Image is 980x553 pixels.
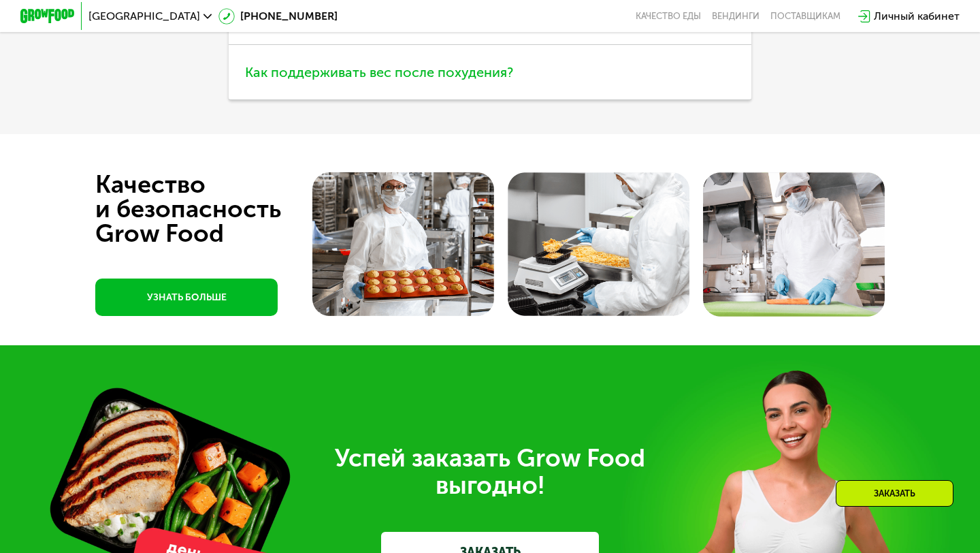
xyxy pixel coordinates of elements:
a: Вендинги [712,11,759,22]
span: [GEOGRAPHIC_DATA] [88,11,200,22]
div: Личный кабинет [874,8,960,25]
a: УЗНАТЬ БОЛЬШЕ [95,279,278,316]
div: Успей заказать Grow Food выгодно! [109,445,871,499]
div: Заказать [836,480,953,507]
span: Как поддерживать вес после похудения? [245,64,513,80]
a: [PHONE_NUMBER] [218,8,338,25]
div: поставщикам [770,11,840,22]
div: Качество и безопасность Grow Food [95,172,331,246]
a: Качество еды [636,11,701,22]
